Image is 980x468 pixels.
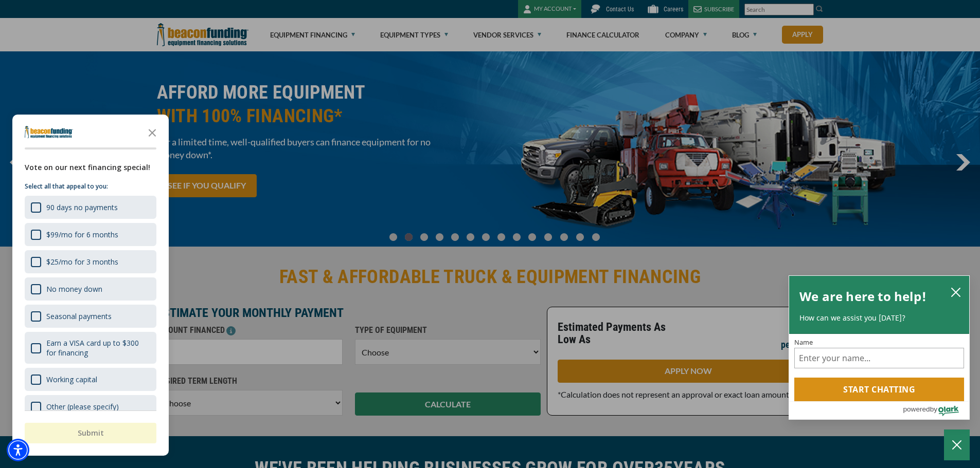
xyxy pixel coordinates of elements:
div: olark chatbox [789,275,970,420]
div: Working capital [46,375,97,384]
div: $99/mo for 6 months [25,223,156,246]
div: 90 days no payments [25,196,156,219]
div: Earn a VISA card up to $300 for financing [25,332,156,364]
div: Earn a VISA card up to $300 for financing [46,338,150,358]
button: Submit [25,423,156,443]
div: Accessibility Menu [7,439,29,461]
div: Working capital [25,368,156,391]
div: $99/mo for 6 months [46,230,118,239]
button: Close Chatbox [944,429,970,460]
label: Name [794,339,964,346]
button: Close the survey [142,122,163,142]
div: $25/mo for 3 months [25,250,156,273]
p: Select all that appeal to you: [25,181,156,192]
input: Name [794,348,964,368]
div: No money down [46,284,102,294]
h2: We are here to help! [799,286,926,307]
button: close chatbox [948,285,964,299]
div: Survey [12,115,169,456]
div: 90 days no payments [46,202,118,212]
div: No money down [25,277,156,301]
div: Other (please specify) [25,395,156,418]
button: Start chatting [794,378,964,401]
div: Seasonal payments [46,311,112,321]
img: Company logo [25,126,73,138]
p: How can we assist you [DATE]? [799,313,959,323]
div: Seasonal payments [25,305,156,328]
a: Powered by Olark - open in a new tab [903,402,969,419]
div: Other (please specify) [46,402,119,411]
div: Vote on our next financing special! [25,162,156,173]
span: powered [903,403,930,416]
div: $25/mo for 3 months [46,257,118,267]
span: by [930,403,937,416]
